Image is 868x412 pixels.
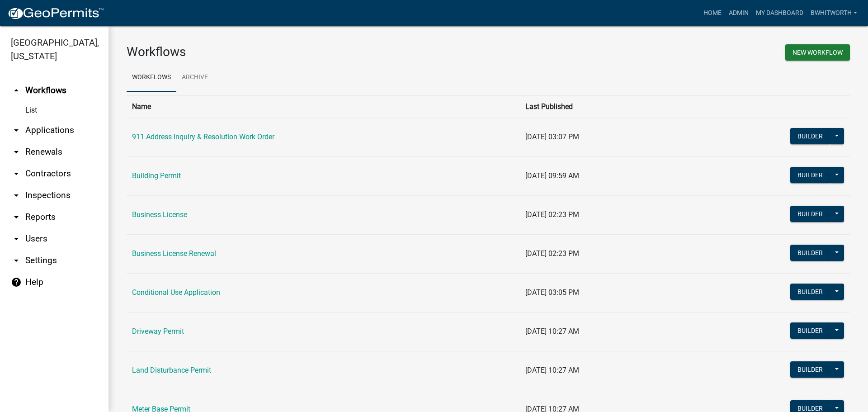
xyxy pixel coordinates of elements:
a: Building Permit [132,171,181,180]
span: [DATE] 03:07 PM [525,133,579,141]
button: Builder [790,284,830,300]
span: [DATE] 09:59 AM [525,171,579,180]
span: [DATE] 10:27 AM [525,327,579,336]
i: arrow_drop_up [11,85,22,96]
button: Builder [790,322,830,339]
span: [DATE] 03:05 PM [525,288,579,297]
i: arrow_drop_down [11,233,22,244]
i: help [11,277,22,288]
span: [DATE] 02:23 PM [525,210,579,219]
button: Builder [790,361,830,378]
a: 911 Address Inquiry & Resolution Work Order [132,133,274,141]
button: Builder [790,206,830,222]
a: Home [700,5,725,22]
a: BWhitworth [807,5,861,22]
a: Driveway Permit [132,327,184,336]
i: arrow_drop_down [11,255,22,266]
a: Business License Renewal [132,249,216,258]
i: arrow_drop_down [11,147,22,157]
span: [DATE] 10:27 AM [525,366,579,374]
button: Builder [790,245,830,261]
i: arrow_drop_down [11,190,22,201]
a: Workflows [127,63,176,92]
i: arrow_drop_down [11,125,22,136]
a: My Dashboard [752,5,807,22]
a: Business License [132,210,187,219]
button: Builder [790,167,830,183]
a: Land Disturbance Permit [132,366,211,374]
button: Builder [790,128,830,144]
h3: Workflows [127,44,481,60]
i: arrow_drop_down [11,168,22,179]
th: Name [127,95,520,118]
button: New Workflow [785,44,850,61]
th: Last Published [520,95,684,118]
i: arrow_drop_down [11,212,22,223]
span: [DATE] 02:23 PM [525,249,579,258]
a: Archive [176,63,213,92]
a: Conditional Use Application [132,288,220,297]
a: Admin [725,5,752,22]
